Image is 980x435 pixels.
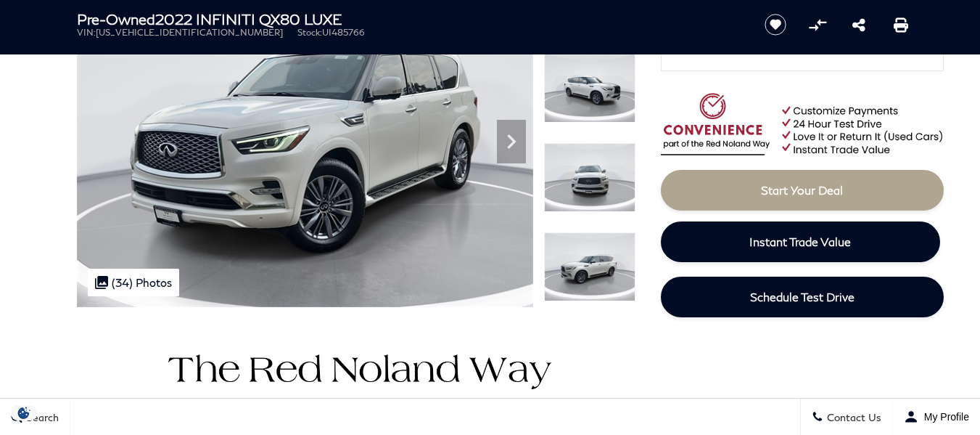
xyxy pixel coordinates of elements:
[544,232,635,301] img: Used 2022 Moonstone White INFINITI LUXE image 4
[823,411,881,423] span: Contact Us
[661,277,944,317] a: Schedule Test Drive
[893,399,980,435] button: Open user profile menu
[750,290,855,304] span: Schedule Test Drive
[661,170,944,211] a: Start Your Deal
[7,405,41,420] section: Click to Open Cookie Consent Modal
[297,27,322,38] span: Stock:
[77,11,741,27] h1: 2022 INFINITI QX80 LUXE
[852,16,865,33] a: Share this Pre-Owned 2022 INFINITI QX80 LUXE
[807,14,828,36] button: Compare Vehicle
[77,10,155,28] strong: Pre-Owned
[749,235,851,248] span: Instant Trade Value
[77,27,96,38] span: VIN:
[96,27,283,38] span: [US_VEHICLE_IDENTIFICATION_NUMBER]
[544,54,635,123] img: Used 2022 Moonstone White INFINITI LUXE image 2
[7,405,41,420] img: Opt-Out Icon
[661,221,940,262] a: Instant Trade Value
[761,183,843,197] span: Start Your Deal
[894,16,908,33] a: Print this Pre-Owned 2022 INFINITI QX80 LUXE
[759,13,791,36] button: Save vehicle
[322,27,365,38] span: UI485766
[918,411,969,423] span: My Profile
[544,143,635,212] img: Used 2022 Moonstone White INFINITI LUXE image 3
[497,120,526,163] div: Next
[22,411,59,423] span: Search
[88,269,179,296] div: (34) Photos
